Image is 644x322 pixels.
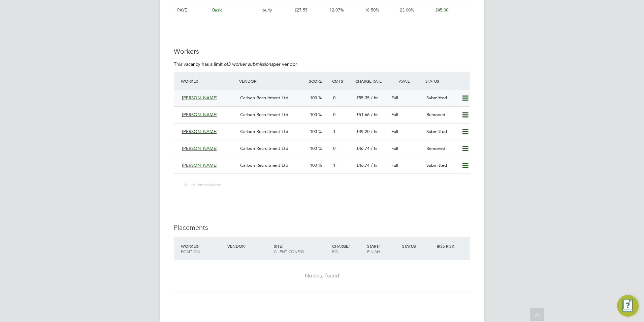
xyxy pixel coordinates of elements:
[310,95,317,101] span: 100
[435,240,458,252] div: IR35 Risk
[240,162,288,168] span: Carbon Recruitment Ltd
[424,92,459,104] div: Submitted
[330,240,365,258] div: Charge
[400,240,436,252] div: Status
[179,75,237,87] div: Worker
[424,75,470,87] div: Status
[391,112,398,117] span: Full
[424,126,459,137] div: Submitted
[365,240,400,258] div: Start
[356,95,369,101] span: £55.35
[307,75,330,87] div: Score
[182,95,218,101] span: [PERSON_NAME]
[424,109,459,120] div: Removed
[400,7,414,13] span: 23.00%
[356,112,369,117] span: £51.66
[371,112,378,117] span: / hr
[293,0,328,20] div: £27.55
[181,243,200,254] span: / Position
[356,145,369,151] span: £46.74
[310,129,317,134] span: 100
[240,145,288,151] span: Carbon Recruitment Ltd
[367,243,380,254] span: / Finish
[237,75,307,87] div: Vendor
[226,240,272,252] div: Vendor
[333,112,335,117] span: 0
[174,47,470,56] h3: Workers
[391,162,398,168] span: Full
[182,145,218,151] span: [PERSON_NAME]
[240,129,288,134] span: Carbon Recruitment Ltd
[371,162,378,168] span: / hr
[371,145,378,151] span: / hr
[174,223,470,232] h3: Placements
[310,112,317,117] span: 100
[424,160,459,171] div: Submitted
[274,243,304,254] span: / Client Config
[240,112,288,117] span: Carbon Recruitment Ltd
[391,129,398,134] span: Full
[333,145,335,151] span: 0
[333,129,335,134] span: 1
[181,272,463,279] div: No data found
[354,75,389,87] div: Charge Rate
[391,145,398,151] span: Full
[356,129,369,134] span: £49.20
[424,143,459,154] div: Removed
[371,95,378,101] span: / hr
[330,75,354,87] div: Cmts
[365,7,379,13] span: 18.50%
[182,162,218,168] span: [PERSON_NAME]
[179,240,226,258] div: Worker
[175,0,211,20] div: PAYE
[310,145,317,151] span: 100
[212,7,222,13] span: Basic
[389,75,424,87] div: Avail
[356,162,369,168] span: £46.74
[258,0,293,20] div: Hourly
[272,240,330,258] div: Site
[333,95,335,101] span: 0
[371,129,378,134] span: / hr
[332,243,350,254] span: / PO
[617,295,639,317] button: Engage Resource Center
[193,182,220,187] span: Submit Worker
[179,181,226,189] button: Submit Worker
[435,7,448,13] span: £45.00
[333,162,335,168] span: 1
[182,112,218,117] span: [PERSON_NAME]
[174,61,470,67] p: This vacancy has a limit of per vendor.
[329,7,344,13] span: 12.07%
[391,95,398,101] span: Full
[228,61,273,67] em: 3 worker submissions
[182,129,218,134] span: [PERSON_NAME]
[310,162,317,168] span: 100
[240,95,288,101] span: Carbon Recruitment Ltd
